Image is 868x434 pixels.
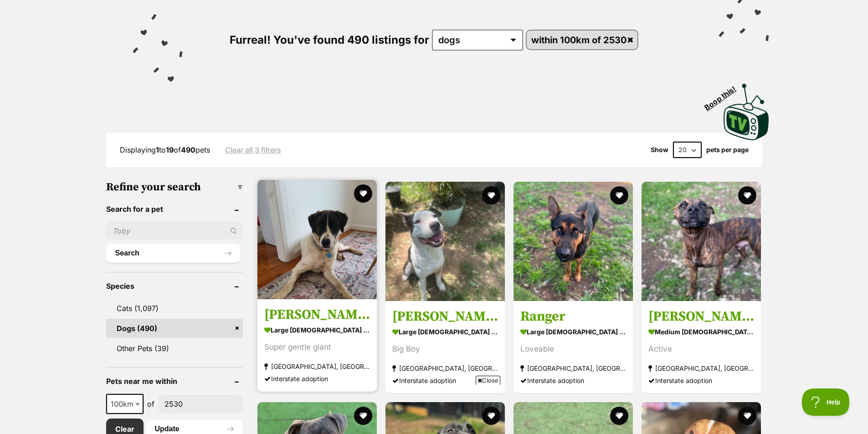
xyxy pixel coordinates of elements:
[724,84,769,140] img: PetRescue TV logo
[257,299,377,392] a: [PERSON_NAME] large [DEMOGRAPHIC_DATA] Dog Super gentle giant [GEOGRAPHIC_DATA], [GEOGRAPHIC_DATA...
[703,79,745,112] span: Boop this!
[392,343,498,355] div: Big Boy
[106,339,243,358] a: Other Pets (39)
[106,205,243,213] header: Search for a pet
[482,186,500,204] button: favourite
[392,362,498,374] strong: [GEOGRAPHIC_DATA], [GEOGRAPHIC_DATA]
[520,325,626,338] strong: large [DEMOGRAPHIC_DATA] Dog
[610,407,628,425] button: favourite
[527,31,637,49] a: within 100km of 2530
[706,146,749,153] label: pets per page
[648,325,754,338] strong: medium [DEMOGRAPHIC_DATA] Dog
[385,301,505,393] a: [PERSON_NAME] large [DEMOGRAPHIC_DATA] Dog Big Boy [GEOGRAPHIC_DATA], [GEOGRAPHIC_DATA] Interstat...
[106,319,243,338] a: Dogs (490)
[166,145,174,154] strong: 19
[651,146,668,153] span: Show
[268,388,600,429] iframe: Advertisement
[739,186,757,204] button: favourite
[648,343,754,355] div: Active
[106,222,243,240] input: Toby
[739,407,757,425] button: favourite
[648,308,754,325] h3: [PERSON_NAME]
[264,323,370,337] strong: large [DEMOGRAPHIC_DATA] Dog
[106,244,241,262] button: Search
[385,182,505,301] img: Ken - American Staffordshire Terrier Dog
[225,146,281,154] a: Clear all 3 filters
[106,394,144,414] span: 100km
[392,308,498,325] h3: [PERSON_NAME]
[107,398,143,410] span: 100km
[648,362,754,374] strong: [GEOGRAPHIC_DATA], [GEOGRAPHIC_DATA]
[181,145,195,154] strong: 490
[520,374,626,387] div: Interstate adoption
[354,184,372,203] button: favourite
[120,145,210,154] span: Displaying to of pets
[106,299,243,318] a: Cats (1,097)
[724,76,769,142] a: Boop this!
[514,301,633,393] a: Ranger large [DEMOGRAPHIC_DATA] Dog Loveable [GEOGRAPHIC_DATA], [GEOGRAPHIC_DATA] Interstate adop...
[392,374,498,387] div: Interstate adoption
[264,373,370,385] div: Interstate adoption
[147,398,154,409] span: of
[257,180,377,299] img: Reyner - Anatolian Shepherd Dog x Bull Arab Dog
[158,395,243,413] input: postcode
[264,360,370,373] strong: [GEOGRAPHIC_DATA], [GEOGRAPHIC_DATA]
[802,388,850,416] iframe: Help Scout Beacon - Open
[392,325,498,338] strong: large [DEMOGRAPHIC_DATA] Dog
[642,301,761,393] a: [PERSON_NAME] medium [DEMOGRAPHIC_DATA] Dog Active [GEOGRAPHIC_DATA], [GEOGRAPHIC_DATA] Interstat...
[106,282,243,290] header: Species
[520,362,626,374] strong: [GEOGRAPHIC_DATA], [GEOGRAPHIC_DATA]
[648,374,754,387] div: Interstate adoption
[514,182,633,301] img: Ranger - German Shepherd Dog x Australian Kelpie Dog
[106,181,243,194] h3: Refine your search
[520,343,626,355] div: Loveable
[264,306,370,323] h3: [PERSON_NAME]
[476,376,500,385] span: Close
[264,341,370,353] div: Super gentle giant
[642,182,761,301] img: Tucker - Staffordshire Bull Terrier Dog
[520,308,626,325] h3: Ranger
[156,145,159,154] strong: 1
[610,186,628,204] button: favourite
[106,377,243,385] header: Pets near me within
[230,33,429,46] span: Furreal! You've found 490 listings for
